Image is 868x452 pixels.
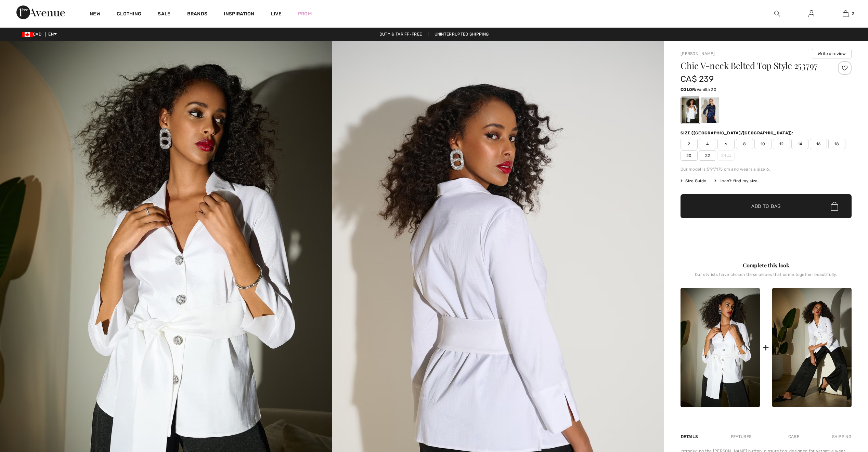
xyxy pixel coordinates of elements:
[22,32,33,37] img: Canadian Dollar
[829,10,862,18] a: 3
[681,288,760,407] img: Chic V-Neck Belted Top Style 253797
[681,139,698,149] span: 2
[701,97,719,123] div: Midnight Blue
[831,202,838,211] img: Bag.svg
[681,51,715,56] a: [PERSON_NAME]
[697,87,716,92] span: Vanilla 30
[774,10,780,18] img: search the website
[782,430,805,443] div: Care
[725,430,757,443] div: Features
[812,49,852,58] button: Write a review
[681,61,823,70] h1: Chic V-neck Belted Top Style 253797
[681,272,852,282] div: Our stylists have chosen these pieces that come together beautifully.
[16,5,65,19] img: 1ère Avenue
[808,10,814,18] img: My Info
[681,74,714,84] span: CA$ 239
[717,150,735,161] span: 24
[830,430,852,443] div: Shipping
[714,178,757,184] div: I can't find my size
[828,139,845,149] span: 18
[699,150,716,161] span: 22
[158,11,170,18] a: Sale
[681,166,852,172] div: Our model is 5'9"/175 cm and wears a size 6.
[681,87,697,92] span: Color:
[751,203,781,210] span: Add to Bag
[298,10,312,17] a: Prom
[117,11,141,18] a: Clothing
[90,11,100,18] a: New
[852,11,854,17] span: 3
[681,150,698,161] span: 20
[772,288,852,407] img: High-Waisted Wide Leg Trousers Style 253788
[791,139,808,149] span: 14
[773,139,790,149] span: 12
[754,139,772,149] span: 10
[810,139,827,149] span: 16
[803,10,820,18] a: Sign In
[843,10,848,18] img: My Bag
[681,130,795,136] div: Size ([GEOGRAPHIC_DATA]/[GEOGRAPHIC_DATA]):
[22,32,44,37] span: CAD
[271,10,282,17] a: Live
[224,11,254,18] span: Inspiration
[48,32,57,37] span: EN
[763,340,769,355] div: +
[717,139,735,149] span: 6
[736,139,753,149] span: 8
[682,97,699,123] div: Vanilla 30
[681,261,852,269] div: Complete this look
[681,430,700,443] div: Details
[681,178,706,184] span: Size Guide
[727,154,731,157] img: ring-m.svg
[681,194,852,218] button: Add to Bag
[699,139,716,149] span: 4
[187,11,208,18] a: Brands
